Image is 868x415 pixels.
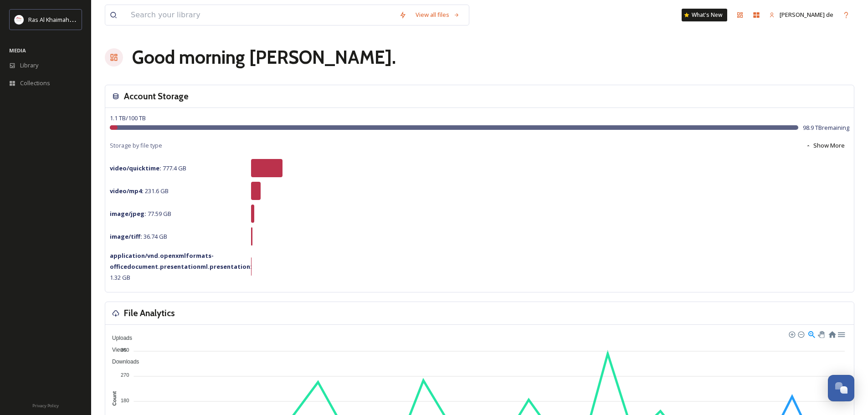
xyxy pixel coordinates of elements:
[126,5,395,25] input: Search your library
[121,372,129,378] tspan: 270
[110,187,144,195] strong: video/mp4 :
[105,335,132,341] span: Uploads
[121,347,129,353] tspan: 360
[110,164,161,172] strong: video/quicktime :
[105,359,139,365] span: Downloads
[801,137,849,154] button: Show More
[20,61,38,70] span: Library
[682,9,727,21] a: What's New
[124,307,175,320] h3: File Analytics
[110,114,146,122] span: 1.1 TB / 100 TB
[110,251,252,282] span: 1.32 GB
[828,330,836,338] div: Reset Zoom
[110,141,162,150] span: Storage by file type
[110,232,142,241] strong: image/tiff :
[110,232,167,241] span: 36.74 GB
[837,330,845,338] div: Menu
[9,47,26,54] span: MEDIA
[112,391,117,406] text: Count
[32,403,59,409] span: Privacy Policy
[110,210,171,218] span: 77.59 GB
[28,15,157,24] span: Ras Al Khaimah Tourism Development Authority
[780,10,833,19] span: [PERSON_NAME] de
[110,251,252,271] strong: application/vnd.openxmlformats-officedocument.presentationml.presentation :
[105,347,127,353] span: Views
[20,79,50,87] span: Collections
[818,331,823,337] div: Panning
[110,164,186,172] span: 777.4 GB
[124,90,189,103] h3: Account Storage
[110,210,146,218] strong: image/jpeg :
[807,330,815,338] div: Selection Zoom
[110,187,169,195] span: 231.6 GB
[121,397,129,403] tspan: 180
[32,400,59,410] a: Privacy Policy
[765,6,838,24] a: [PERSON_NAME] de
[797,331,804,337] div: Zoom Out
[132,44,396,71] h1: Good morning [PERSON_NAME] .
[15,15,24,24] img: Logo_RAKTDA_RGB-01.png
[828,375,854,401] button: Open Chat
[788,331,795,337] div: Zoom In
[411,6,464,24] a: View all files
[803,123,849,132] span: 98.9 TB remaining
